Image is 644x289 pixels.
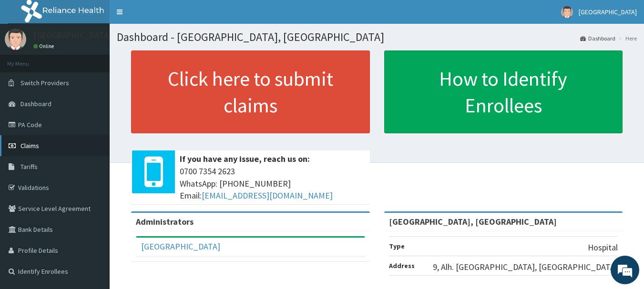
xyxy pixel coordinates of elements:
[131,50,370,133] a: Click here to submit claims
[588,241,618,254] p: Hospital
[33,43,56,50] a: Online
[180,165,365,202] span: 0700 7354 2623 WhatsApp: [PHONE_NUMBER] Email:
[561,6,573,18] img: User Image
[117,31,637,43] h1: Dashboard - [GEOGRAPHIC_DATA], [GEOGRAPHIC_DATA]
[5,190,182,223] textarea: Type your message and hit 'Enter'
[389,261,415,270] b: Address
[433,261,618,273] p: 9, Alh. [GEOGRAPHIC_DATA], [GEOGRAPHIC_DATA]
[202,190,333,201] a: [EMAIL_ADDRESS][DOMAIN_NAME]
[20,100,51,108] span: Dashboard
[55,85,132,181] span: We're online!
[20,162,38,171] span: Tariffs
[616,34,637,42] li: Here
[180,153,310,164] b: If you have any issue, reach us on:
[384,50,623,133] a: How to Identify Enrollees
[33,31,112,40] p: [GEOGRAPHIC_DATA]
[136,216,194,227] b: Administrators
[5,29,26,50] img: User Image
[50,53,160,66] div: Chat with us now
[20,141,39,150] span: Claims
[156,5,179,28] div: Minimize live chat window
[389,242,405,250] b: Type
[18,48,39,71] img: d_794563401_company_1708531726252_794563401
[20,79,69,87] span: Switch Providers
[389,216,557,227] strong: [GEOGRAPHIC_DATA], [GEOGRAPHIC_DATA]
[141,241,220,252] a: [GEOGRAPHIC_DATA]
[580,34,615,42] a: Dashboard
[579,8,637,16] span: [GEOGRAPHIC_DATA]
